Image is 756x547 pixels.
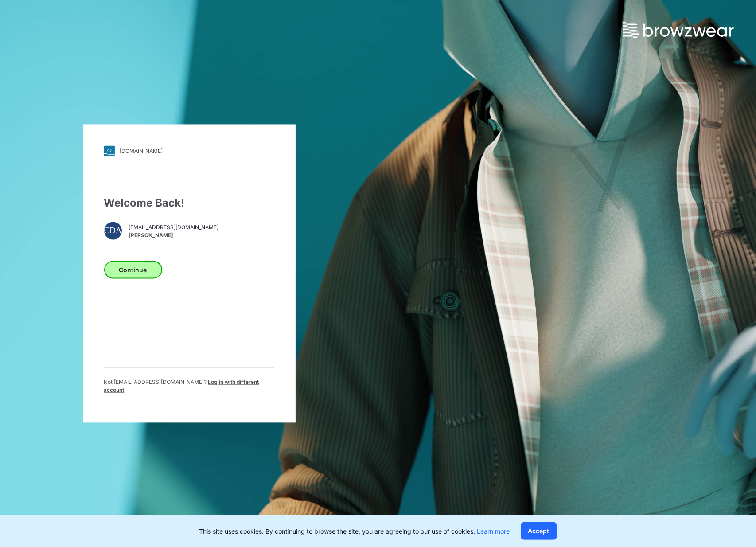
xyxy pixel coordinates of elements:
[623,22,734,38] img: browzwear-logo.73288ffb.svg
[104,261,162,279] button: Continue
[104,222,122,240] div: CDA
[104,146,274,156] a: [DOMAIN_NAME]
[104,379,274,395] p: Not [EMAIL_ADDRESS][DOMAIN_NAME] ?
[104,146,115,156] img: svg+xml;base64,PHN2ZyB3aWR0aD0iMjgiIGhlaWdodD0iMjgiIHZpZXdCb3g9IjAgMCAyOCAyOCIgZmlsbD0ibm9uZSIgeG...
[199,527,510,536] p: This site uses cookies. By continuing to browse the site, you are agreeing to our use of cookies.
[129,231,219,239] span: [PERSON_NAME]
[129,223,219,231] span: [EMAIL_ADDRESS][DOMAIN_NAME]
[477,527,510,535] a: Learn more
[104,195,274,211] div: Welcome Back!
[521,522,557,540] button: Accept
[120,148,163,154] div: [DOMAIN_NAME]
